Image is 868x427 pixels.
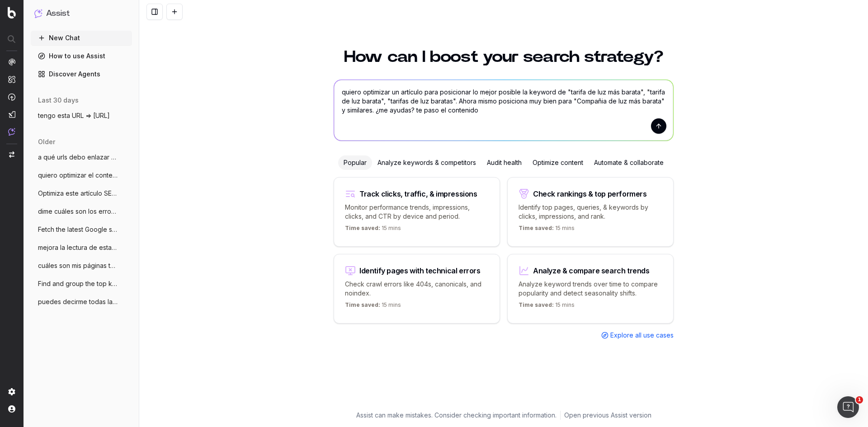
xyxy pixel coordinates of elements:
p: 15 mins [345,301,401,312]
button: a qué urls debo enlazar sí o sí desde mi [31,150,132,164]
span: mejora la lectura de esta URL [URL] [38,243,118,252]
p: Monitor performance trends, impressions, clicks, and CTR by device and period. [345,203,489,221]
span: Explore all use cases [610,331,674,340]
img: Analytics [8,58,15,66]
button: Assist [34,7,128,20]
div: Check rankings & top performers [533,190,647,197]
button: tengo esta URL => [URL] [31,108,132,123]
h1: How can I boost your search strategy? [334,49,674,65]
img: Botify logo [8,7,16,19]
button: quiero optimizar el contenido que etnemo [31,168,132,183]
img: Activation [8,93,15,101]
span: quiero optimizar el contenido que etnemo [38,171,118,180]
button: Find and group the top keywords for "pre [31,277,132,291]
img: Switch project [9,151,14,158]
div: Identify pages with technical errors [359,267,481,274]
button: New Chat [31,31,132,45]
span: Time saved: [345,225,380,231]
p: Identify top pages, queries, & keywords by clicks, impressions, and rank. [519,203,662,221]
div: Audit health [481,155,527,170]
span: Optimiza este artículo SEO para mejorar [38,189,118,198]
span: Time saved: [519,225,554,231]
p: 15 mins [519,301,575,312]
img: Assist [34,9,42,18]
img: My account [8,405,15,413]
span: a qué urls debo enlazar sí o sí desde mi [38,153,118,162]
p: Assist can make mistakes. Consider checking important information. [356,411,557,420]
div: Automate & collaborate [589,155,669,170]
span: Time saved: [345,301,380,308]
textarea: quiero optimizar un artículo para posicionar lo mejor posible la keyword de "tarifa de luz más ba... [334,80,673,141]
div: Popular [338,155,372,170]
a: How to use Assist [31,49,132,63]
p: 15 mins [345,225,401,235]
div: Optimize content [527,155,589,170]
img: Intelligence [8,75,15,83]
span: Fetch the latest Google search results f [38,225,118,234]
span: 1 [856,396,863,404]
div: Analyze & compare search trends [533,267,650,274]
a: Explore all use cases [601,331,674,340]
p: Analyze keyword trends over time to compare popularity and detect seasonality shifts. [519,280,662,298]
span: puedes decirme todas las tendencias [MEDICAL_DATA] [38,297,118,306]
button: Optimiza este artículo SEO para mejorar [31,186,132,201]
span: older [38,137,55,146]
div: Analyze keywords & competitors [372,155,481,170]
button: Fetch the latest Google search results f [31,222,132,237]
iframe: Intercom live chat [837,396,859,418]
span: tengo esta URL => [URL] [38,111,110,120]
span: cuáles son mis páginas top en ranking? y [38,261,118,270]
img: Setting [8,388,15,395]
div: Track clicks, traffic, & impressions [359,190,477,197]
button: mejora la lectura de esta URL [URL] [31,240,132,255]
p: Check crawl errors like 404s, canonicals, and noindex. [345,280,489,298]
a: Open previous Assist version [564,411,651,420]
span: Find and group the top keywords for "pre [38,279,118,288]
p: 15 mins [519,225,575,235]
button: dime cuáles son los errores técnicos a s [31,204,132,219]
span: last 30 days [38,96,79,105]
img: Studio [8,111,15,118]
h1: Assist [46,7,70,20]
button: puedes decirme todas las tendencias [MEDICAL_DATA] [31,295,132,309]
a: Discover Agents [31,67,132,81]
img: Assist [8,128,15,136]
button: cuáles son mis páginas top en ranking? y [31,258,132,273]
span: dime cuáles son los errores técnicos a s [38,207,118,216]
span: Time saved: [519,301,554,308]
